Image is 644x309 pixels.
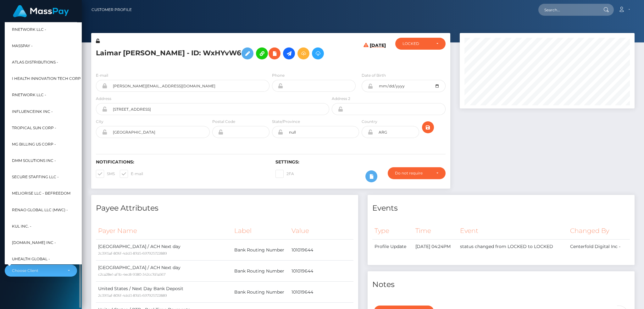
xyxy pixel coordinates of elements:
span: DMM Solutions Inc - [12,157,56,165]
td: Bank Routing Number [232,282,289,303]
span: Secure Staffing LLC - [12,173,59,181]
h4: Events [372,203,630,214]
label: SMS [96,170,115,178]
td: 101019644 [289,282,353,303]
button: LOCKED [395,38,446,50]
div: Choose Client [12,268,63,273]
label: Address [96,96,111,102]
button: Choose Client [5,265,77,277]
small: 2c3915af-806f-4dd3-87d5-697925722889 [98,251,167,256]
h5: Laimar [PERSON_NAME] - ID: WxHYvW6 [96,44,326,63]
td: [GEOGRAPHIC_DATA] / ACH Next day [96,240,232,261]
h4: Payee Attributes [96,203,353,214]
label: Address 2 [332,96,350,102]
div: Do not require [395,171,431,176]
h4: Notes [372,279,630,290]
label: Postal Code [212,119,235,124]
label: E-mail [120,170,143,178]
th: Type [372,222,413,240]
label: Date of Birth [362,73,386,78]
img: MassPay Logo [13,5,69,17]
h6: Settings: [275,159,446,165]
td: [GEOGRAPHIC_DATA] / ACH Next day [96,261,232,282]
label: Country [362,119,377,124]
th: Changed By [568,222,630,240]
td: Centerfold Digital Inc - [568,240,630,254]
div: LOCKED [402,41,431,46]
td: 101019644 [289,240,353,261]
label: E-mail [96,73,108,78]
span: rNetwork LLC - [12,91,46,99]
span: UHealth Global - [12,255,50,263]
a: Initiate Payout [283,47,295,59]
h6: Notifications: [96,159,266,165]
span: Tropical Sun Corp - [12,124,56,132]
th: Event [458,222,568,240]
span: I HEALTH INNOVATION TECH CORP - [12,74,83,83]
small: c2ca28e1-af1b-4ec8-9380-342cc7d1a567 [98,272,165,277]
small: 2c3915af-806f-4dd3-87d5-697925722889 [98,293,167,298]
th: Payer Name [96,222,232,240]
td: Bank Routing Number [232,240,289,261]
label: City [96,119,103,124]
h6: [DATE] [370,43,386,65]
a: Customer Profile [92,3,132,16]
td: United States / Next Day Bank Deposit [96,282,232,303]
span: Kul Inc. - [12,222,31,230]
td: 101019644 [289,261,353,282]
th: Time [413,222,458,240]
span: MassPay - [12,42,33,50]
th: Value [289,222,353,240]
th: Label [232,222,289,240]
span: Meliorise LLC - BEfreedom [12,190,70,198]
span: Atlas Distributions - [12,58,58,66]
td: Bank Routing Number [232,261,289,282]
span: [DOMAIN_NAME] INC - [12,239,56,247]
label: Phone [272,73,285,78]
input: Search... [538,4,597,16]
span: Renao Global LLC (MWC) - [12,206,68,214]
label: State/Province [272,119,300,124]
td: [DATE] 04:24PM [413,240,458,254]
td: Profile Update [372,240,413,254]
td: status changed from LOCKED to LOCKED [458,240,568,254]
button: Do not require [388,167,446,179]
span: RNetwork LLC - [12,25,46,34]
label: 2FA [275,170,294,178]
span: MG Billing US Corp - [12,140,56,148]
span: InfluenceInk Inc - [12,108,53,116]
